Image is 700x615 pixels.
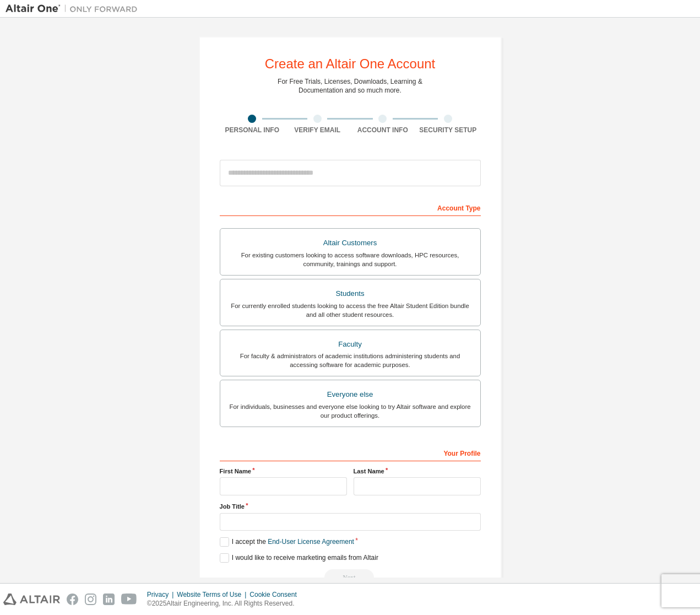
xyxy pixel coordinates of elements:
[278,77,422,95] div: For Free Trials, Licenses, Downloads, Learning & Documentation and so much more.
[265,57,436,71] div: Create an Altair One Account
[220,126,285,134] div: Personal Info
[227,286,474,301] div: Students
[147,590,177,599] div: Privacy
[103,594,115,605] img: linkedin.svg
[220,553,378,563] label: I would like to receive marketing emails from Altair
[177,590,249,599] div: Website Terms of Use
[220,502,481,511] label: Job Title
[220,444,481,461] div: Your Profile
[415,126,481,134] div: Security Setup
[227,251,474,268] div: For existing customers looking to access software downloads, HPC resources, community, trainings ...
[354,467,481,476] label: Last Name
[3,594,60,605] img: altair_logo.svg
[220,198,481,216] div: Account Type
[285,126,350,134] div: Verify Email
[268,538,354,546] a: End-User License Agreement
[220,537,354,547] label: I accept the
[227,235,474,251] div: Altair Customers
[220,467,347,476] label: First Name
[147,599,303,608] p: © 2025 Altair Engineering, Inc. All Rights Reserved.
[227,337,474,352] div: Faculty
[220,569,481,586] div: Read and acccept EULA to continue
[6,3,143,14] img: Altair One
[227,387,474,402] div: Everyone else
[227,352,474,369] div: For faculty & administrators of academic institutions administering students and accessing softwa...
[227,402,474,420] div: For individuals, businesses and everyone else looking to try Altair software and explore our prod...
[121,594,137,605] img: youtube.svg
[67,594,78,605] img: facebook.svg
[85,594,96,605] img: instagram.svg
[350,126,416,134] div: Account Info
[227,301,474,319] div: For currently enrolled students looking to access the free Altair Student Edition bundle and all ...
[249,590,303,599] div: Cookie Consent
